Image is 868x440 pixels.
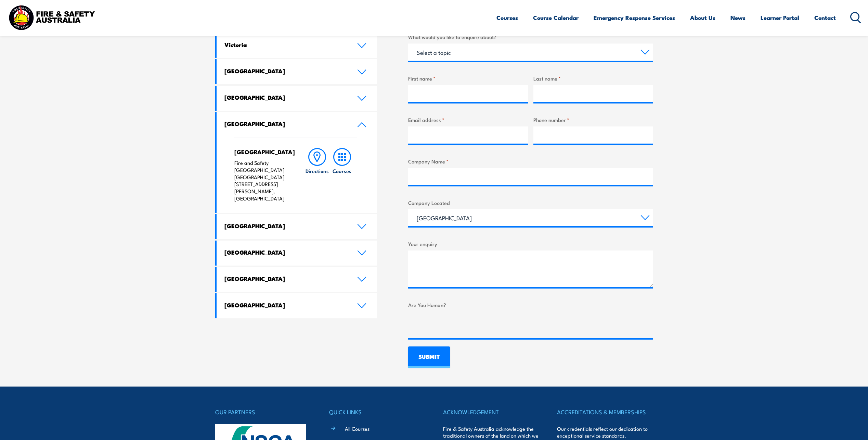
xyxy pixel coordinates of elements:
a: Contact [814,9,836,27]
label: Company Located [408,199,653,207]
label: Last name [533,74,653,82]
p: Fire and Safety [GEOGRAPHIC_DATA] [GEOGRAPHIC_DATA] [STREET_ADDRESS][PERSON_NAME], [GEOGRAPHIC_DATA] [234,159,292,202]
a: [GEOGRAPHIC_DATA] [217,59,377,84]
a: News [730,9,746,27]
h4: [GEOGRAPHIC_DATA] [224,222,347,230]
h4: [GEOGRAPHIC_DATA] [234,148,292,156]
h6: Courses [333,167,351,174]
h4: QUICK LINKS [329,407,425,417]
a: [GEOGRAPHIC_DATA] [217,214,377,239]
a: All Courses [345,425,370,432]
h4: [GEOGRAPHIC_DATA] [224,275,347,282]
label: Are You Human? [408,301,653,309]
a: Victoria [217,33,377,58]
a: Emergency Response Services [594,9,675,27]
h4: [GEOGRAPHIC_DATA] [224,248,347,256]
h4: ACCREDITATIONS & MEMBERSHIPS [557,407,653,417]
iframe: reCAPTCHA [408,311,512,338]
a: Courses [330,148,354,202]
label: Phone number [533,116,653,124]
a: [GEOGRAPHIC_DATA] [217,241,377,266]
a: [GEOGRAPHIC_DATA] [217,293,377,318]
h4: Victoria [224,41,347,48]
label: Your enquiry [408,240,653,248]
a: Learner Portal [761,9,799,27]
h4: [GEOGRAPHIC_DATA] [224,301,347,309]
a: Courses [496,9,518,27]
label: First name [408,74,528,82]
label: Email address [408,116,528,124]
h4: [GEOGRAPHIC_DATA] [224,67,347,75]
p: Our credentials reflect our dedication to exceptional service standards. [557,425,653,439]
h4: ACKNOWLEDGEMENT [443,407,539,417]
a: Directions [305,148,329,202]
a: Course Calendar [533,9,579,27]
h4: OUR PARTNERS [215,407,311,417]
a: About Us [690,9,715,27]
label: Company Name [408,157,653,165]
h6: Directions [306,167,329,174]
a: [GEOGRAPHIC_DATA] [217,112,377,137]
a: [GEOGRAPHIC_DATA] [217,267,377,292]
a: [GEOGRAPHIC_DATA] [217,86,377,111]
label: What would you like to enquire about? [408,33,653,41]
h4: [GEOGRAPHIC_DATA] [224,120,347,127]
input: SUBMIT [408,346,450,368]
h4: [GEOGRAPHIC_DATA] [224,94,347,101]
